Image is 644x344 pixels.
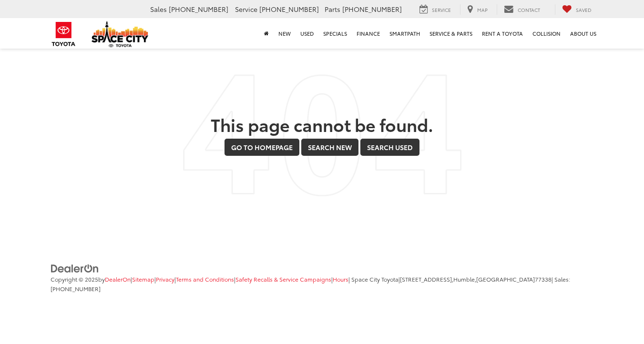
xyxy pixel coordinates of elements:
span: by [98,275,131,283]
a: SmartPath [385,18,425,49]
span: | [131,275,154,283]
span: [STREET_ADDRESS], [400,275,453,283]
a: Finance [352,18,385,49]
span: Map [477,6,488,13]
span: Service [432,6,451,13]
a: Terms and Conditions [176,275,234,283]
img: Space City Toyota [92,21,149,47]
span: Humble, [453,275,476,283]
span: [GEOGRAPHIC_DATA] [476,275,535,283]
span: | [399,275,552,283]
a: Service [412,4,458,15]
span: 77338 [535,275,552,283]
a: Service & Parts [425,18,477,49]
span: Service [235,4,257,14]
span: [PHONE_NUMBER] [259,4,319,14]
a: Contact [497,4,547,15]
a: Search New [301,139,358,156]
a: DealerOn Home Page [105,275,131,283]
span: | Space City Toyota [348,275,399,283]
span: Saved [576,6,592,13]
a: Map [460,4,495,15]
a: Rent a Toyota [477,18,528,49]
a: My Saved Vehicles [555,4,599,15]
span: | [331,275,348,283]
a: Privacy [156,275,174,283]
span: | [234,275,331,283]
a: Specials [318,18,352,49]
a: Home [259,18,274,49]
a: New [274,18,296,49]
a: Hours [333,275,348,283]
a: Safety Recalls & Service Campaigns, Opens in a new tab [235,275,331,283]
a: DealerOn [51,263,99,273]
a: Search Used [360,139,419,156]
span: | [174,275,234,283]
a: About Us [565,18,601,49]
span: Parts [325,4,340,14]
a: Collision [528,18,565,49]
span: Sales [150,4,167,14]
img: DealerOn [51,263,99,274]
span: | [154,275,174,283]
span: Contact [518,6,540,13]
span: [PHONE_NUMBER] [51,284,101,293]
span: Copyright © 2025 [51,275,98,283]
img: Toyota [46,19,82,50]
span: [PHONE_NUMBER] [169,4,228,14]
span: [PHONE_NUMBER] [342,4,402,14]
a: Go to Homepage [225,139,299,156]
a: Sitemap [132,275,154,283]
h2: This page cannot be found. [51,115,594,134]
a: Used [296,18,318,49]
